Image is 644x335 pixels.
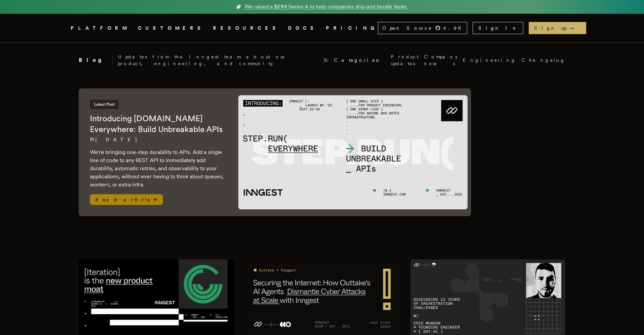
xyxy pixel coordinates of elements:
span: 4.9 K [443,25,466,31]
nav: Global [52,14,593,42]
h2: Blog [79,56,113,64]
a: Company news [424,53,457,67]
a: Product updates [391,53,419,67]
a: Sign In [473,22,523,34]
p: [DATE] [90,136,225,143]
h2: Introducing [DOMAIN_NAME] Everywhere: Build Unbreakable APIs [90,113,225,135]
a: Latest PostIntroducing [DOMAIN_NAME] Everywhere: Build Unbreakable APIs[DATE] We're bringing one-... [79,88,471,216]
a: DOCS [288,24,318,32]
a: PRICING [326,24,378,32]
a: Engineering [463,57,516,63]
span: Open Source [382,25,432,31]
span: Categories: [334,57,385,63]
a: Sign up [529,22,586,34]
span: → [569,25,581,31]
p: We're bringing one-step durability to APIs. Add a single line of code to any REST API to immediat... [90,148,225,189]
span: We raised a $21M Series A to help companies ship and iterate faster. [245,3,408,11]
button: RESOURCES [213,24,280,32]
img: Featured image for Introducing Step.Run Everywhere: Build Unbreakable APIs blog post [238,95,468,210]
a: Changelog [522,57,566,63]
button: PLATFORM [71,24,130,32]
p: Updates from the Inngest team about our product, engineering, and community. [118,53,318,67]
span: Latest Post [90,100,119,109]
a: CUSTOMERS [138,24,205,32]
span: Read article [90,194,163,205]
